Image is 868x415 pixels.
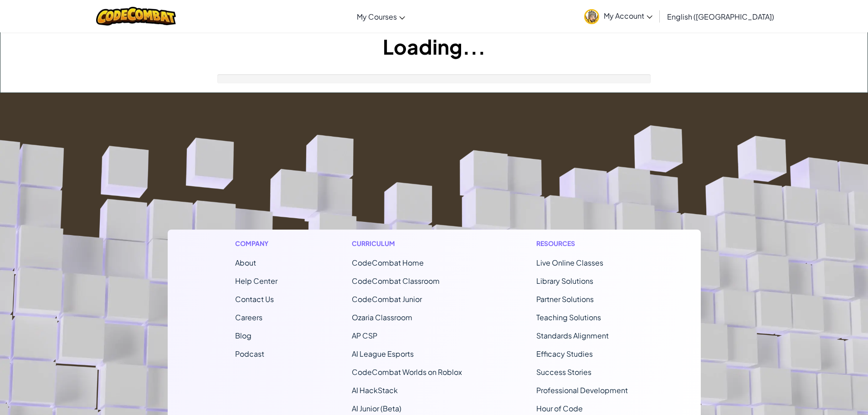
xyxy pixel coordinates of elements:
[536,367,591,377] a: Success Stories
[235,239,277,248] h1: Company
[352,349,414,359] a: AI League Esports
[536,331,609,340] a: Standards Alignment
[536,258,603,267] a: Live Online Classes
[235,294,274,304] span: Contact Us
[352,258,424,267] span: CodeCombat Home
[536,404,583,413] a: Hour of Code
[352,4,410,29] a: My Courses
[235,258,256,267] a: About
[584,9,599,24] img: avatar
[352,239,462,248] h1: Curriculum
[235,276,277,286] a: Help Center
[235,349,264,359] a: Podcast
[536,349,593,359] a: Efficacy Studies
[352,294,422,304] a: CodeCombat Junior
[536,276,593,286] a: Library Solutions
[235,313,262,322] a: Careers
[352,331,377,340] a: AP CSP
[352,367,462,377] a: CodeCombat Worlds on Roblox
[96,7,176,26] img: CodeCombat logo
[604,11,652,20] span: My Account
[352,404,401,413] a: AI Junior (Beta)
[536,239,633,248] h1: Resources
[536,294,594,304] a: Partner Solutions
[357,12,397,21] span: My Courses
[663,4,779,29] a: English ([GEOGRAPHIC_DATA])
[352,313,412,322] a: Ozaria Classroom
[352,276,440,286] a: CodeCombat Classroom
[352,385,398,395] a: AI HackStack
[0,32,868,61] h1: Loading...
[580,2,657,31] a: My Account
[536,385,628,395] a: Professional Development
[667,12,774,21] span: English ([GEOGRAPHIC_DATA])
[235,331,252,340] a: Blog
[536,313,601,322] a: Teaching Solutions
